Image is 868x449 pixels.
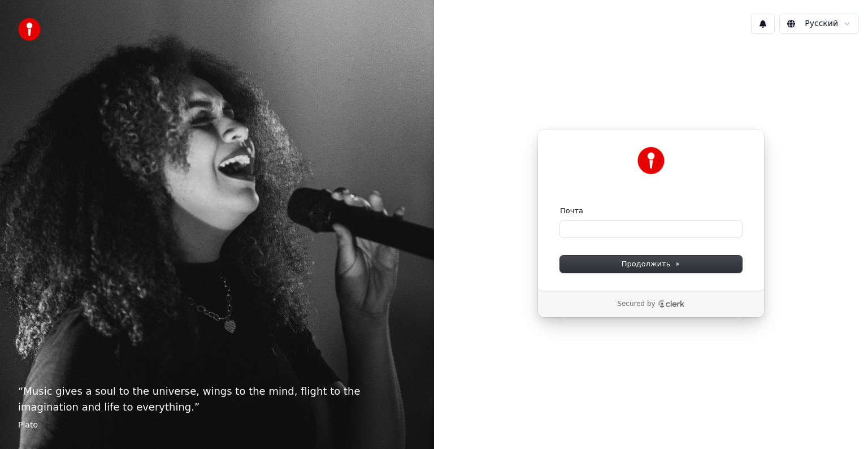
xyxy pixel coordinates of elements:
img: youka [18,18,41,41]
img: Youka [637,147,665,174]
p: Secured by [617,300,655,309]
p: “ Music gives a soul to the universe, wings to the mind, flight to the imagination and life to ev... [18,383,416,415]
button: Продолжить [560,256,742,273]
span: Продолжить [622,259,681,269]
a: Clerk logo [658,300,685,308]
footer: Plato [18,420,416,431]
label: Почта [560,206,583,216]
